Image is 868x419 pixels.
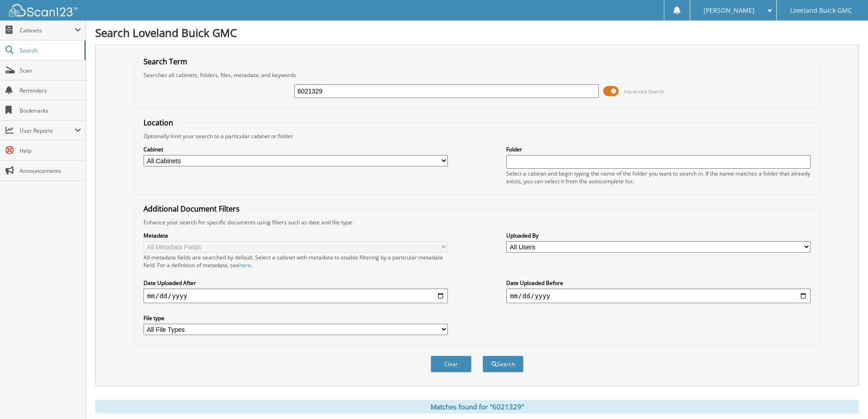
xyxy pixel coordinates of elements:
[506,289,811,303] input: end
[790,8,852,13] span: Loveland Buick GMC
[624,88,664,95] span: Advanced Search
[95,400,859,414] div: Matches found for "6021329"
[704,8,755,13] span: [PERSON_NAME]
[20,87,81,94] span: Reminders
[139,118,178,128] legend: Location
[506,279,811,287] label: Date Uploaded Before
[506,232,811,239] label: Uploaded By
[95,25,859,40] h1: Search Loveland Buick GMC
[144,314,448,322] label: File type
[239,261,251,269] a: here
[20,167,81,175] span: Announcements
[144,289,448,303] input: start
[20,147,81,155] span: Help
[20,67,81,74] span: Scan
[20,107,81,114] span: Bookmarks
[144,145,448,153] label: Cabinet
[139,132,815,140] div: Optionally limit your search to a particular cabinet or folder
[20,26,75,34] span: Cabinets
[144,253,448,269] div: All metadata fields are searched by default. Select a cabinet with metadata to enable filtering b...
[144,279,448,287] label: Date Uploaded After
[506,170,811,185] div: Select a cabinet and begin typing the name of the folder you want to search in. If the name match...
[20,47,80,54] span: Search
[139,218,815,226] div: Enhance your search for specific documents using filters such as date and file type.
[506,145,811,153] label: Folder
[144,232,448,239] label: Metadata
[431,356,472,372] button: Clear
[9,4,77,16] img: scan123-logo-white.svg
[139,57,192,67] legend: Search Term
[483,356,524,372] button: Search
[139,71,815,79] div: Searches all cabinets, folders, files, metadata, and keywords
[20,127,75,134] span: User Reports
[139,204,244,214] legend: Additional Document Filters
